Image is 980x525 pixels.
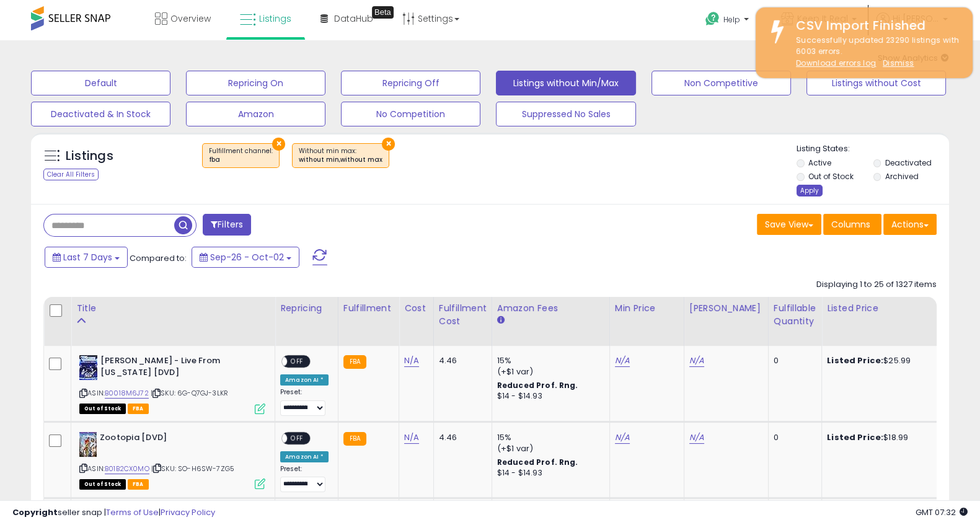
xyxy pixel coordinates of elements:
div: 4.46 [439,432,482,443]
button: Non Competitive [651,71,791,95]
small: FBA [343,355,366,369]
a: B0018M6J72 [105,388,149,399]
div: Successfully updated 23290 listings with 6003 errors. [787,35,963,69]
div: Title [76,302,270,315]
span: Help [723,14,740,25]
button: Last 7 Days [45,247,128,268]
label: Archived [885,171,918,182]
div: Displaying 1 to 25 of 1327 items [816,279,937,291]
a: N/A [404,355,419,367]
button: Listings without Min/Max [496,71,635,95]
div: without min,without max [299,156,382,164]
b: Reduced Prof. Rng. [497,380,578,390]
button: Default [31,71,170,95]
span: All listings that are currently out of stock and unavailable for purchase on Amazon [79,404,126,414]
span: Compared to: [130,252,187,264]
button: Listings without Cost [806,71,946,95]
div: $14 - $14.93 [497,468,600,479]
div: Tooltip anchor [372,6,394,19]
b: Zootopia [DVD] [100,432,250,447]
div: 15% [497,355,600,366]
span: All listings that are currently out of stock and unavailable for purchase on Amazon [79,479,126,490]
button: Repricing On [186,71,325,95]
div: $18.99 [827,432,930,443]
button: Amazon [186,102,325,126]
div: ASIN: [79,355,265,413]
img: 51gyHCdEvrL._SL40_.jpg [79,355,97,380]
div: Preset: [280,388,329,415]
a: Privacy Policy [161,506,215,518]
span: DataHub [334,12,373,25]
i: Get Help [705,11,720,27]
u: Dismiss [883,58,914,68]
div: Amazon Fees [497,302,604,315]
button: Actions [883,214,937,235]
button: No Competition [341,102,480,126]
div: CSV Import Finished [787,17,963,35]
a: N/A [689,431,704,444]
div: Amazon AI * [280,374,329,386]
span: FBA [128,479,149,490]
button: Sep-26 - Oct-02 [192,247,299,268]
span: FBA [128,404,149,414]
div: Fulfillable Quantity [774,302,816,328]
div: Cost [404,302,428,315]
button: Filters [203,214,251,236]
img: 61HLUJpghxL._SL40_.jpg [79,432,97,457]
button: Suppressed No Sales [496,102,635,126]
div: 15% [497,432,600,443]
a: N/A [615,355,630,367]
span: Sep-26 - Oct-02 [210,251,284,263]
div: 0 [774,432,812,443]
span: Columns [831,218,870,231]
button: Deactivated & In Stock [31,102,170,126]
div: Fulfillment Cost [439,302,487,328]
a: N/A [689,355,704,367]
div: $25.99 [827,355,930,366]
strong: Copyright [12,506,58,518]
label: Out of Stock [808,171,854,182]
a: N/A [615,431,630,444]
div: $14 - $14.93 [497,391,600,402]
a: N/A [404,431,419,444]
span: Without min max : [299,146,382,165]
span: Listings [259,12,291,25]
button: × [272,138,285,151]
div: Listed Price [827,302,934,315]
div: Apply [797,185,823,196]
button: Repricing Off [341,71,480,95]
div: Amazon AI * [280,451,329,462]
span: OFF [287,433,307,443]
button: Save View [757,214,821,235]
span: Overview [170,12,211,25]
div: 4.46 [439,355,482,366]
div: 0 [774,355,812,366]
b: Listed Price: [827,431,883,443]
a: Help [695,2,761,40]
div: seller snap | | [12,507,215,519]
div: Clear All Filters [43,169,99,180]
b: Reduced Prof. Rng. [497,457,578,467]
h5: Listings [66,148,113,165]
a: Terms of Use [106,506,159,518]
div: Repricing [280,302,333,315]
small: Amazon Fees. [497,315,505,326]
div: Min Price [615,302,679,315]
small: FBA [343,432,366,446]
p: Listing States: [797,143,949,155]
a: B01B2CX0MO [105,464,149,474]
label: Active [808,157,831,168]
div: [PERSON_NAME] [689,302,763,315]
span: | SKU: SO-H6SW-7ZG5 [151,464,234,474]
span: Fulfillment channel : [209,146,273,165]
span: Last 7 Days [63,251,112,263]
div: (+$1 var) [497,443,600,454]
span: 2025-10-10 07:32 GMT [916,506,968,518]
button: × [382,138,395,151]
b: Listed Price: [827,355,883,366]
a: Download errors log [796,58,876,68]
button: Columns [823,214,881,235]
div: fba [209,156,273,164]
div: (+$1 var) [497,366,600,377]
label: Deactivated [885,157,931,168]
